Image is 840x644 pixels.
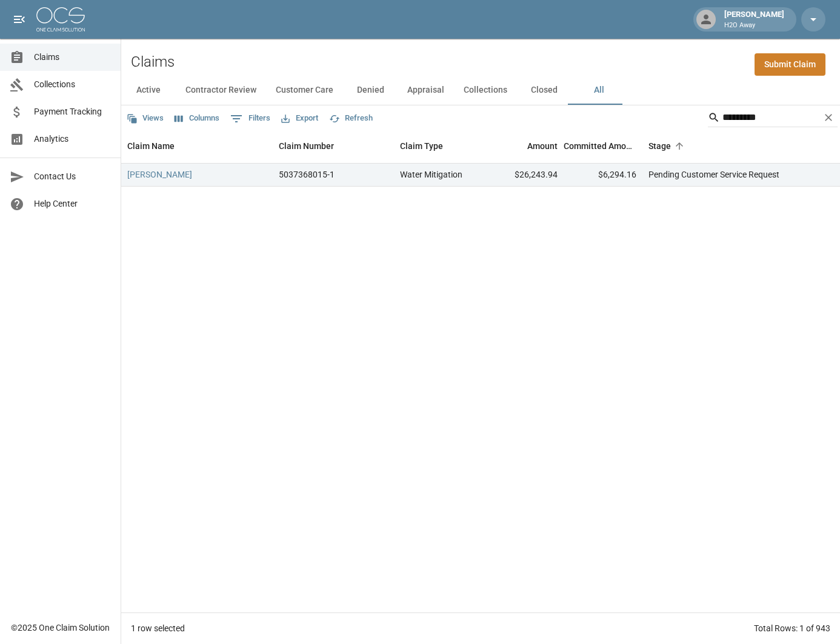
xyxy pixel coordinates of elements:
div: 5037368015-1 [279,168,335,181]
button: Export [278,109,321,128]
span: Payment Tracking [34,105,111,118]
button: Show filters [227,109,273,128]
a: [PERSON_NAME] [127,168,192,181]
div: Stage [642,129,824,163]
div: Claim Number [279,129,334,163]
div: dynamic tabs [121,76,840,105]
span: Help Center [34,198,111,210]
div: Claim Type [394,129,485,163]
a: Submit Claim [755,53,825,76]
span: Claims [34,51,111,64]
div: Committed Amount [564,129,642,163]
button: Collections [454,76,517,105]
button: Appraisal [398,76,454,105]
div: [PERSON_NAME] [719,8,789,30]
button: Refresh [326,109,376,128]
button: Contractor Review [176,76,266,105]
span: Collections [34,78,111,91]
div: Pending Customer Service Request [648,168,779,181]
div: Water Mitigation [400,168,462,181]
div: Stage [648,129,671,163]
span: Contact Us [34,170,111,183]
button: Customer Care [266,76,343,105]
div: Search [708,108,838,130]
div: Amount [485,129,564,163]
button: Select columns [172,109,222,128]
h2: Claims [131,53,175,71]
div: © 2025 One Claim Solution [11,622,110,634]
div: $6,294.16 [564,164,642,187]
div: Claim Name [127,129,175,163]
button: All [572,76,626,105]
button: Clear [819,108,838,127]
div: Amount [527,129,558,163]
button: Denied [343,76,398,105]
button: Sort [671,138,688,154]
p: H2O Away [724,21,784,31]
div: Committed Amount [564,129,636,163]
div: Total Rows: 1 of 943 [754,622,830,634]
img: ocs-logo-white-transparent.png [36,7,85,32]
span: Analytics [34,133,111,145]
div: Claim Type [400,129,443,163]
button: open drawer [7,7,32,32]
div: Claim Name [121,129,273,163]
button: Closed [517,76,572,105]
div: $26,243.94 [485,164,564,187]
button: Views [124,109,167,128]
div: Claim Number [273,129,394,163]
div: 1 row selected [131,622,185,634]
button: Active [121,76,176,105]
